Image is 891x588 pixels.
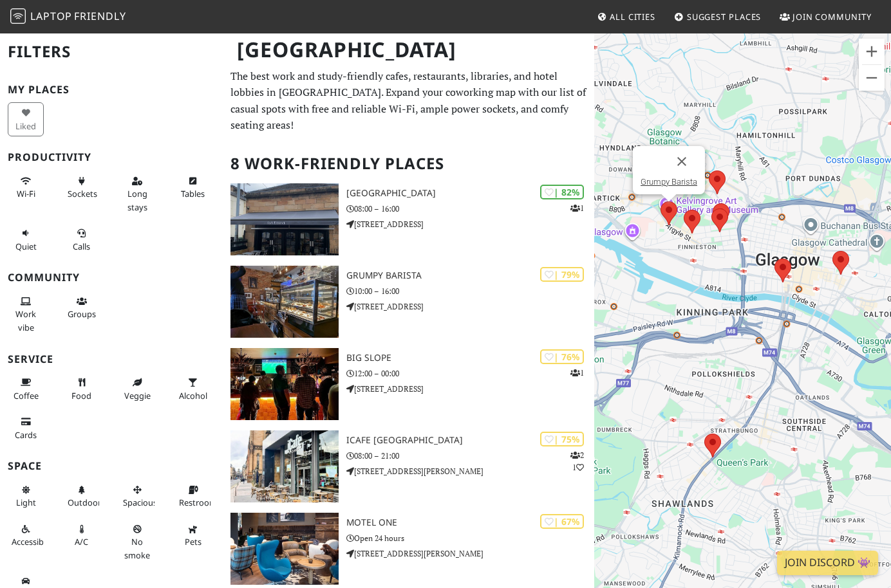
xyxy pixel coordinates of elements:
[346,353,594,363] h3: Big Slope
[540,349,584,364] div: | 76%
[346,218,594,230] p: [STREET_ADDRESS]
[175,479,211,513] button: Restroom
[74,9,126,23] span: Friendly
[223,183,594,255] a: Park District | 82% 1 [GEOGRAPHIC_DATA] 08:00 – 16:00 [STREET_ADDRESS]
[8,32,215,71] h2: Filters
[777,551,878,575] a: Join Discord 👾
[75,536,88,547] span: Air conditioned
[127,188,147,212] span: Long stays
[230,144,586,183] h2: 8 Work-Friendly Places
[8,460,215,472] h3: Space
[230,430,339,502] img: iCafe Merchant City
[16,497,36,508] span: Natural light
[15,308,36,333] span: People working
[687,11,762,23] span: Suggest Places
[175,519,211,553] button: Pets
[346,547,594,560] p: [STREET_ADDRESS][PERSON_NAME]
[123,497,157,508] span: Spacious
[592,5,661,28] a: All Cities
[669,5,767,28] a: Suggest Places
[175,170,211,205] button: Tables
[8,372,44,406] button: Coffee
[570,449,584,473] p: 2 1
[175,372,211,406] button: Alcohol
[10,8,26,24] img: LaptopFriendly
[124,390,151,401] span: Veggie
[14,390,39,401] span: Coffee
[8,291,44,338] button: Work vibe
[223,348,594,420] a: Big Slope | 76% 1 Big Slope 12:00 – 00:00 [STREET_ADDRESS]
[68,308,96,320] span: Group tables
[346,270,594,281] h3: Grumpy Barista
[179,390,207,401] span: Alcohol
[230,266,339,338] img: Grumpy Barista
[12,536,50,547] span: Accessible
[774,5,877,28] a: Join Community
[8,151,215,163] h3: Productivity
[185,536,202,547] span: Pet friendly
[17,188,35,199] span: Stable Wi-Fi
[346,435,594,446] h3: iCafe [GEOGRAPHIC_DATA]
[30,9,72,23] span: Laptop
[570,367,584,379] p: 1
[346,383,594,395] p: [STREET_ADDRESS]
[223,513,594,585] a: Motel One | 67% Motel One Open 24 hours [STREET_ADDRESS][PERSON_NAME]
[641,177,697,187] a: Grumpy Barista
[119,479,155,513] button: Spacious
[346,465,594,477] p: [STREET_ADDRESS][PERSON_NAME]
[230,348,339,420] img: Big Slope
[124,536,150,560] span: Smoke free
[119,372,155,406] button: Veggie
[68,497,101,508] span: Outdoor area
[8,170,44,205] button: Wi-Fi
[64,479,100,513] button: Outdoor
[346,367,594,380] p: 12:00 – 00:00
[666,146,697,177] button: Close
[64,170,100,205] button: Sockets
[64,223,100,257] button: Calls
[8,84,215,96] h3: My Places
[8,353,215,365] h3: Service
[15,429,37,441] span: Credit cards
[64,519,100,553] button: A/C
[570,202,584,214] p: 1
[346,188,594,199] h3: [GEOGRAPHIC_DATA]
[230,183,339,255] img: Park District
[540,514,584,529] div: | 67%
[223,430,594,502] a: iCafe Merchant City | 75% 21 iCafe [GEOGRAPHIC_DATA] 08:00 – 21:00 [STREET_ADDRESS][PERSON_NAME]
[540,267,584,282] div: | 79%
[223,266,594,338] a: Grumpy Barista | 79% Grumpy Barista 10:00 – 16:00 [STREET_ADDRESS]
[73,241,90,252] span: Video/audio calls
[8,479,44,513] button: Light
[540,432,584,446] div: | 75%
[540,185,584,199] div: | 82%
[346,203,594,215] p: 08:00 – 16:00
[346,300,594,313] p: [STREET_ADDRESS]
[346,285,594,297] p: 10:00 – 16:00
[179,497,217,508] span: Restroom
[859,65,885,91] button: Zoom out
[230,68,586,134] p: The best work and study-friendly cafes, restaurants, libraries, and hotel lobbies in [GEOGRAPHIC_...
[346,450,594,462] p: 08:00 – 21:00
[15,241,37,252] span: Quiet
[10,6,126,28] a: LaptopFriendly LaptopFriendly
[8,411,44,445] button: Cards
[119,170,155,217] button: Long stays
[346,532,594,544] p: Open 24 hours
[227,32,592,68] h1: [GEOGRAPHIC_DATA]
[346,517,594,528] h3: Motel One
[64,291,100,325] button: Groups
[64,372,100,406] button: Food
[71,390,91,401] span: Food
[8,519,44,553] button: Accessible
[859,39,885,64] button: Zoom in
[68,188,97,199] span: Power sockets
[8,271,215,284] h3: Community
[610,11,655,23] span: All Cities
[8,223,44,257] button: Quiet
[230,513,339,585] img: Motel One
[793,11,872,23] span: Join Community
[119,519,155,565] button: No smoke
[181,188,205,199] span: Work-friendly tables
